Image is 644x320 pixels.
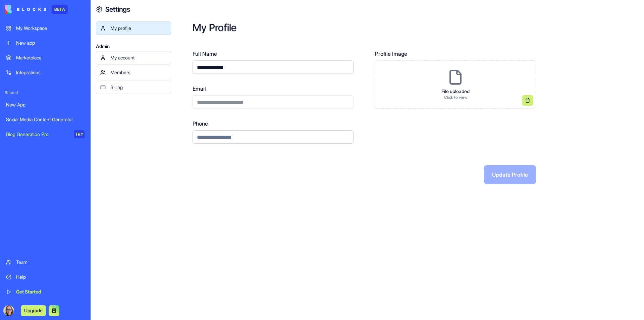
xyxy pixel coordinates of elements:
span: Admin [96,43,171,50]
div: Marketplace [16,54,85,61]
div: Billing [110,84,167,91]
div: Team [16,259,85,266]
div: Social Media Content Generator [6,116,85,123]
label: Full Name [193,50,354,58]
button: Upgrade [21,305,46,316]
a: New app [2,36,89,50]
p: File uploaded [441,88,470,95]
a: Help [2,270,89,284]
a: My profile [96,21,171,35]
label: Profile Image [375,50,536,58]
img: logo [5,5,46,14]
a: Integrations [2,66,89,79]
div: Members [110,69,167,76]
a: Team [2,256,89,269]
div: TRY [74,130,85,138]
label: Phone [193,120,354,128]
a: My account [96,51,171,64]
a: Get Started [2,285,89,299]
div: My account [110,54,167,61]
h2: My Profile [193,21,623,34]
a: New App [2,98,89,111]
a: Blog Generation ProTRY [2,128,89,141]
div: My Workspace [16,25,85,32]
label: Email [193,85,354,93]
span: Recent [2,90,89,95]
p: Click to view [441,95,470,100]
a: Social Media Content Generator [2,113,89,126]
div: Help [16,274,85,280]
a: Billing [96,81,171,94]
div: Blog Generation Pro [6,131,69,138]
a: Marketplace [2,51,89,64]
div: Get Started [16,288,85,295]
div: New App [6,101,85,108]
div: Integrations [16,69,85,76]
a: Upgrade [21,307,46,314]
a: BETA [5,5,68,14]
div: File uploadedClick to view [375,60,536,109]
a: Members [96,66,171,79]
a: My Workspace [2,21,89,35]
div: My profile [110,25,167,32]
h4: Settings [105,5,130,14]
img: ACg8ocJNAarKp1X5rw3tMgLnykhzzCuHUKnX9C1ikrFx_sjzskpp16v2=s96-c [3,305,14,316]
div: BETA [52,5,68,14]
div: New app [16,40,85,46]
